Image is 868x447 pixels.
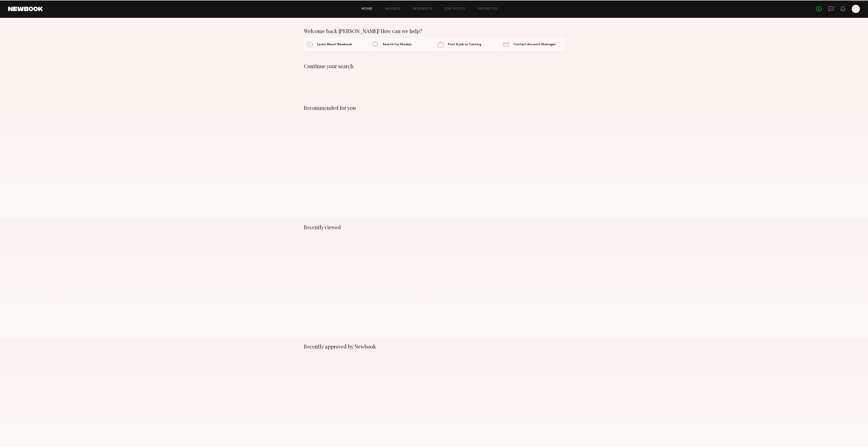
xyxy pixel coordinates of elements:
div: Recently viewed [304,224,564,230]
a: Search For Models [369,38,433,51]
a: Job Posts [445,7,466,11]
a: J [852,5,860,13]
span: Search For Models [382,43,412,46]
a: Learn About Newbook [304,38,368,51]
div: Continue your search [304,63,564,69]
a: Favorites [478,7,498,11]
span: Post A Job or Casting [448,43,481,46]
span: Learn About Newbook [317,43,352,46]
a: Contact Account Manager [500,38,564,51]
div: Recently approved by Newbook [304,343,564,350]
a: Home [361,7,373,11]
div: Welcome back [PERSON_NAME]! How can we help? [304,28,564,34]
a: Requests [413,7,432,11]
a: Models [385,7,401,11]
a: Post A Job or Casting [435,38,499,51]
span: Contact Account Manager [513,43,556,46]
div: Recommended for you [304,105,564,111]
